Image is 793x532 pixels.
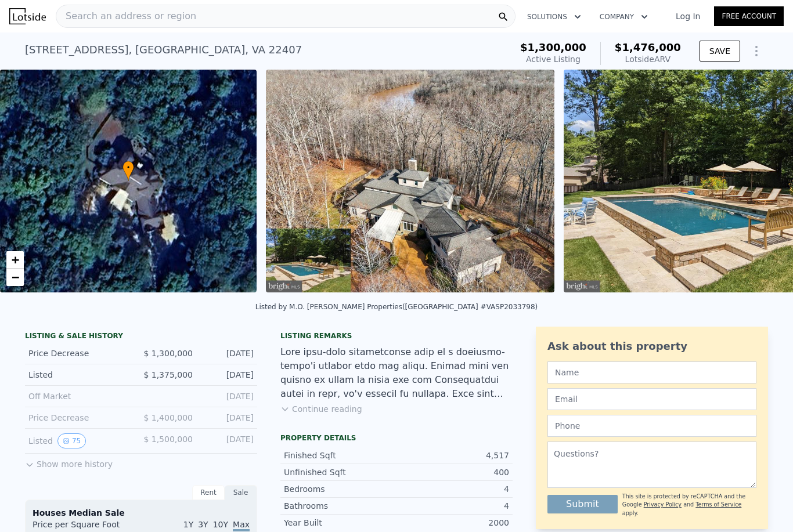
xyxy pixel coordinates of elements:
[6,269,24,286] a: Zoom out
[198,520,208,529] span: 3Y
[12,270,19,284] span: −
[615,53,681,65] div: Lotside ARV
[280,345,513,401] div: Lore ipsu-dolo sitametconse adip el s doeiusmo-tempo'i utlabor etdo mag aliqu. Enimad mini ven qu...
[28,390,132,402] div: Off Market
[520,41,586,53] span: $1,300,000
[202,369,254,381] div: [DATE]
[122,161,134,181] div: •
[202,348,254,359] div: [DATE]
[622,493,756,517] div: This site is protected by reCAPTCHA and the Google and apply.
[396,450,509,461] div: 4,517
[192,485,225,500] div: Rent
[396,517,509,529] div: 2000
[396,483,509,495] div: 4
[284,466,396,478] div: Unfinished Sqft
[695,501,741,508] a: Terms of Service
[143,370,193,379] span: $ 1,375,000
[547,338,756,354] div: Ask about this property
[33,507,250,519] div: Houses Median Sale
[25,42,302,58] div: [STREET_ADDRESS] , [GEOGRAPHIC_DATA] , VA 22407
[183,520,193,529] span: 1Y
[284,517,396,529] div: Year Built
[700,41,740,61] button: SAVE
[28,412,132,424] div: Price Decrease
[255,303,538,311] div: Listed by M.O. [PERSON_NAME] Properties ([GEOGRAPHIC_DATA] #VASP2033798)
[547,361,756,383] input: Name
[12,252,19,267] span: +
[518,6,590,27] button: Solutions
[284,450,396,461] div: Finished Sqft
[213,520,228,529] span: 10Y
[25,331,257,343] div: LISTING & SALE HISTORY
[57,433,86,448] button: View historical data
[547,415,756,437] input: Phone
[547,495,618,513] button: Submit
[280,331,513,341] div: Listing remarks
[615,41,681,53] span: $1,476,000
[266,70,554,292] img: Sale: 144599931 Parcel: 100050520
[143,349,193,358] span: $ 1,300,000
[225,485,257,500] div: Sale
[28,433,132,448] div: Listed
[233,520,250,531] span: Max
[280,433,513,443] div: Property details
[122,162,134,173] span: •
[662,10,714,22] a: Log In
[202,390,254,402] div: [DATE]
[590,6,657,27] button: Company
[143,413,193,422] span: $ 1,400,000
[202,433,254,448] div: [DATE]
[280,403,362,415] button: Continue reading
[143,435,193,444] span: $ 1,500,000
[284,500,396,512] div: Bathrooms
[202,412,254,424] div: [DATE]
[714,6,784,26] a: Free Account
[745,39,768,63] button: Show Options
[9,8,46,24] img: Lotside
[396,500,509,512] div: 4
[396,466,509,478] div: 400
[56,9,196,23] span: Search an address or region
[28,369,132,381] div: Listed
[644,501,682,508] a: Privacy Policy
[28,348,132,359] div: Price Decrease
[25,454,113,470] button: Show more history
[526,55,581,64] span: Active Listing
[6,251,24,269] a: Zoom in
[284,483,396,495] div: Bedrooms
[547,388,756,410] input: Email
